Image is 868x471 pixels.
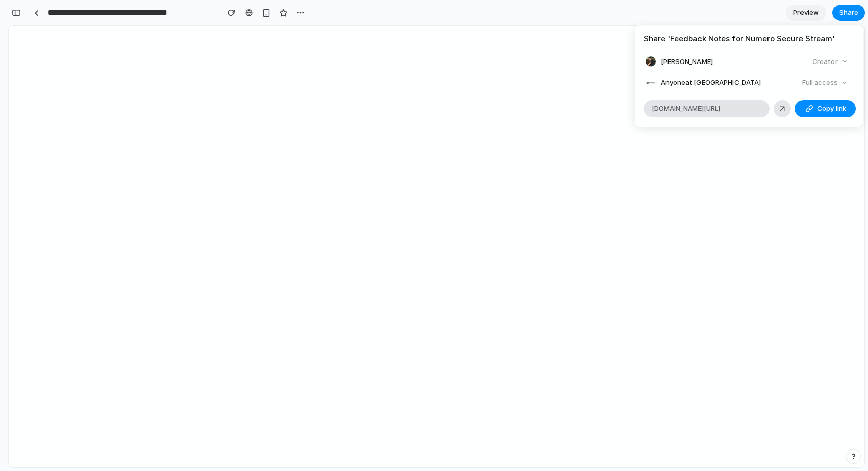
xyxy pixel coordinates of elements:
div: [DOMAIN_NAME][URL] [644,100,770,117]
span: [DOMAIN_NAME][URL] [652,104,720,114]
h4: Share ' Feedback Notes for Numero Secure Stream ' [644,33,854,45]
span: Copy link [817,104,846,114]
button: Copy link [795,100,856,117]
span: Anyone at [GEOGRAPHIC_DATA] [661,78,761,88]
span: [PERSON_NAME] [661,57,713,67]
